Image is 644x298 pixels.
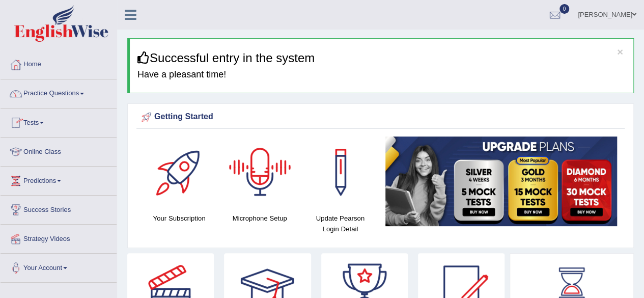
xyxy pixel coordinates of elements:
a: Tests [1,109,117,134]
a: Home [1,50,117,76]
a: Success Stories [1,196,117,221]
img: small5.jpg [385,137,617,226]
h4: Update Pearson Login Detail [305,213,375,234]
h4: Microphone Setup [225,213,295,224]
h4: Have a pleasant time! [137,70,626,80]
div: Getting Started [139,110,622,125]
h3: Successful entry in the system [137,51,626,65]
span: 0 [559,4,570,14]
h4: Your Subscription [144,213,214,224]
a: Practice Questions [1,79,117,105]
a: Your Account [1,254,117,279]
a: Predictions [1,167,117,192]
a: Strategy Videos [1,225,117,250]
button: × [617,46,623,57]
a: Online Class [1,138,117,163]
